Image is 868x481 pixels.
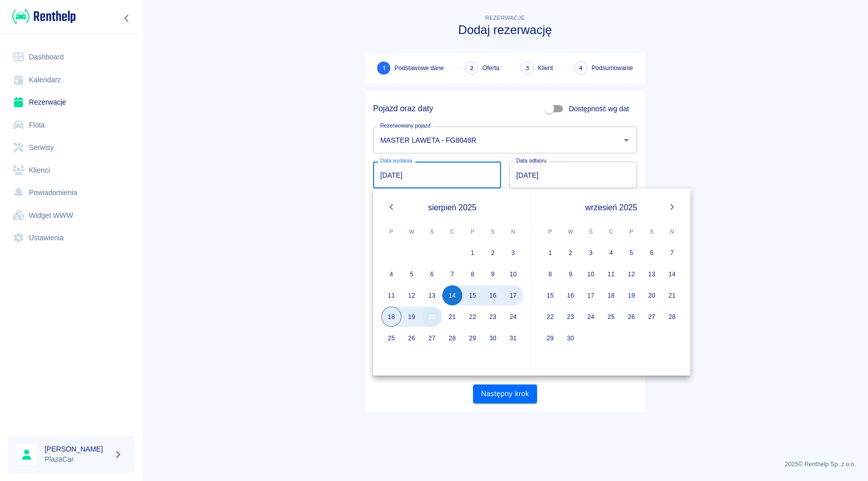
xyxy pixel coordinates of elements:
button: 16 [483,285,503,306]
button: 24 [503,307,523,327]
button: Otwórz [619,133,633,147]
span: niedziela [504,221,522,242]
span: piątek [622,221,641,242]
label: Data odbioru [516,157,547,165]
a: Ustawienia [8,227,135,249]
button: 15 [462,285,483,306]
span: piątek [463,221,482,242]
button: 21 [442,307,462,327]
span: 4 [579,63,583,74]
button: 19 [402,307,422,327]
span: Podsumowanie [591,63,633,73]
button: 25 [601,307,621,327]
span: wtorek [561,221,580,242]
button: 26 [621,307,642,327]
button: 1 [462,243,483,263]
p: PlazaCar [45,454,110,465]
button: 6 [642,243,662,263]
span: sierpień 2025 [428,201,476,213]
button: Previous month [381,197,402,217]
button: 30 [560,328,581,348]
button: 4 [601,243,621,263]
span: czwartek [443,221,461,242]
button: 14 [662,264,682,284]
button: 29 [462,328,483,348]
span: czwartek [602,221,620,242]
a: Rezerwacje [8,91,135,114]
button: 9 [560,264,581,284]
button: 11 [381,285,402,306]
a: Flota [8,114,135,137]
button: 9 [483,264,503,284]
h5: Pojazd oraz daty [373,104,433,114]
button: 26 [402,328,422,348]
button: Next month [662,197,682,217]
a: Kalendarz [8,69,135,91]
span: Rezerwacje [485,15,525,21]
a: Serwisy [8,136,135,159]
span: Podstawowe dane [394,63,444,73]
span: niedziela [663,221,681,242]
a: Renthelp logo [8,8,76,25]
label: Data wydania [380,157,412,165]
span: Dostępność wg dat [569,104,629,114]
button: Zwiń nawigację [119,12,135,25]
button: 10 [503,264,523,284]
span: 2 [470,63,474,74]
p: 2025 © Renthelp Sp. z o.o. [154,460,856,469]
button: 17 [581,285,601,306]
button: 24 [581,307,601,327]
button: 3 [581,243,601,263]
button: 28 [442,328,462,348]
button: 20 [422,307,442,327]
span: sobota [643,221,661,242]
button: 12 [402,285,422,306]
span: 3 [525,63,529,74]
button: 8 [462,264,483,284]
span: sobota [484,221,502,242]
button: 22 [462,307,483,327]
button: 2 [560,243,581,263]
button: 7 [442,264,462,284]
a: Dashboard [8,46,135,69]
button: 18 [381,307,402,327]
a: Klienci [8,159,135,182]
button: 31 [503,328,523,348]
button: 5 [402,264,422,284]
button: 18 [601,285,621,306]
span: Klient [538,63,553,73]
a: Widget WWW [8,204,135,227]
button: 14 [442,285,462,306]
button: 21 [662,285,682,306]
button: 23 [560,307,581,327]
button: 23 [483,307,503,327]
button: 17 [503,285,523,306]
span: wtorek [403,221,421,242]
button: 13 [422,285,442,306]
button: 5 [621,243,642,263]
span: poniedziałek [541,221,559,242]
span: środa [423,221,441,242]
img: Renthelp logo [12,8,76,25]
button: 19 [621,285,642,306]
button: 25 [381,328,402,348]
button: 29 [540,328,560,348]
button: 28 [662,307,682,327]
button: 10 [581,264,601,284]
input: DD.MM.YYYY [509,162,637,188]
button: 15 [540,285,560,306]
button: 22 [540,307,560,327]
input: DD.MM.YYYY [373,162,501,188]
span: 1 [383,63,385,74]
span: Oferta [482,63,499,73]
h3: Dodaj rezerwację [365,23,645,37]
button: 2 [483,243,503,263]
button: 27 [642,307,662,327]
span: środa [582,221,600,242]
button: 30 [483,328,503,348]
label: Rezerwowany pojazd [380,122,430,130]
span: poniedziałek [382,221,400,242]
button: 16 [560,285,581,306]
h6: [PERSON_NAME] [45,444,110,454]
button: 27 [422,328,442,348]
